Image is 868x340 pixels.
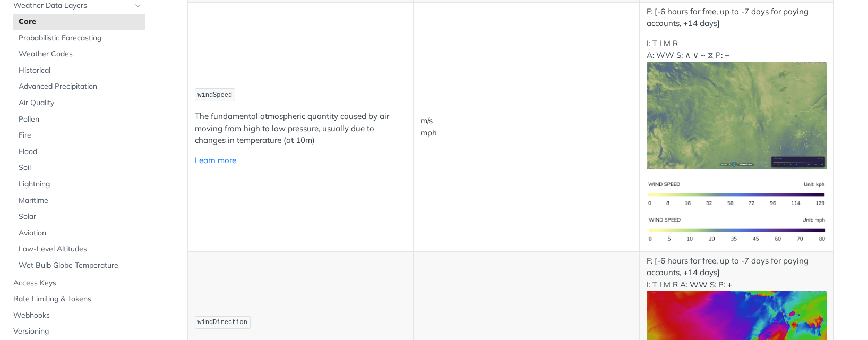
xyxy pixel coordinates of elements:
[19,244,142,254] span: Low-Level Altitudes
[195,110,407,147] p: The fundamental atmospheric quantity caused by air moving from high to low pressure, usually due ...
[647,189,826,199] span: Expand image
[13,258,145,274] a: Wet Bulb Globe Temperature
[8,308,145,324] a: Webhooks
[13,127,145,143] a: Fire
[13,63,145,79] a: Historical
[13,79,145,95] a: Advanced Precipitation
[13,46,145,62] a: Weather Codes
[647,212,826,248] img: wind-speed-us
[8,324,145,339] a: Versioning
[19,195,142,206] span: Maritime
[13,310,142,321] span: Webhooks
[19,16,142,27] span: Core
[13,1,131,11] span: Weather Data Layers
[647,109,826,120] span: Expand image
[19,98,142,108] span: Air Quality
[13,176,145,192] a: Lightning
[13,278,142,288] span: Access Keys
[19,130,142,141] span: Fire
[197,91,232,99] span: windSpeed
[13,144,145,160] a: Flood
[197,319,247,326] span: windDirection
[19,81,142,92] span: Advanced Precipitation
[19,260,142,271] span: Wet Bulb Globe Temperature
[647,177,826,212] img: wind-speed-si
[8,275,145,291] a: Access Keys
[420,115,632,139] p: m/s mph
[19,228,142,239] span: Aviation
[13,326,142,337] span: Versioning
[13,294,142,304] span: Rate Limiting & Tokens
[13,112,145,127] a: Pollen
[134,2,142,10] button: Hide subpages for Weather Data Layers
[13,14,145,30] a: Core
[8,291,145,307] a: Rate Limiting & Tokens
[13,160,145,176] a: Soil
[19,33,142,44] span: Probabilistic Forecasting
[19,114,142,125] span: Pollen
[13,30,145,46] a: Probabilistic Forecasting
[19,49,142,59] span: Weather Codes
[19,147,142,157] span: Flood
[13,241,145,257] a: Low-Level Altitudes
[19,211,142,222] span: Solar
[13,225,145,241] a: Aviation
[13,209,145,225] a: Solar
[13,95,145,111] a: Air Quality
[19,179,142,190] span: Lightning
[647,38,826,169] p: I: T I M R A: WW S: ∧ ∨ ~ ⧖ P: +
[195,155,236,165] a: Learn more
[19,163,142,173] span: Soil
[647,6,826,30] p: F: [-6 hours for free, up to -7 days for paying accounts, +14 days]
[647,224,826,234] span: Expand image
[13,193,145,209] a: Maritime
[19,65,142,76] span: Historical
[647,62,826,169] img: wind-speed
